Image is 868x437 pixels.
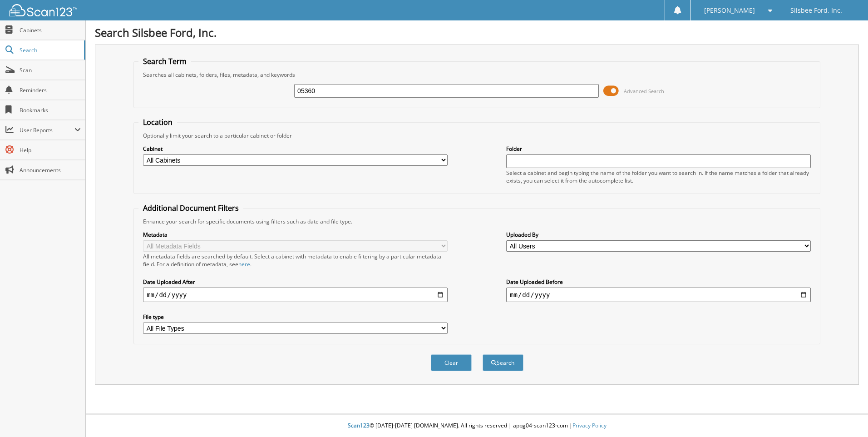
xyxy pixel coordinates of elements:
[143,288,448,302] input: start
[506,145,811,153] label: Folder
[506,169,811,184] div: Select a cabinet and begin typing the name of the folder you want to search in. If the name match...
[20,86,81,94] span: Reminders
[143,231,448,238] label: Metadata
[143,253,448,268] div: All metadata fields are searched by default. Select a cabinet with metadata to enable filtering b...
[20,166,81,174] span: Announcements
[506,278,811,286] label: Date Uploaded Before
[86,415,868,437] div: © [DATE]-[DATE] [DOMAIN_NAME]. All rights reserved | appg04-scan123-com |
[95,25,859,40] h1: Search Silsbee Ford, Inc.
[483,354,523,371] button: Search
[348,422,370,429] span: Scan123
[138,218,815,225] div: Enhance your search for specific documents using filters such as date and file type.
[20,106,81,114] span: Bookmarks
[572,422,607,429] a: Privacy Policy
[624,88,664,94] span: Advanced Search
[138,117,177,127] legend: Location
[20,46,79,54] span: Search
[143,145,448,153] label: Cabinet
[823,393,868,437] iframe: Chat Widget
[704,8,755,13] span: [PERSON_NAME]
[506,288,811,302] input: end
[790,8,842,13] span: Silsbee Ford, Inc.
[138,203,243,213] legend: Additional Document Filters
[138,132,815,139] div: Optionally limit your search to a particular cabinet or folder
[506,231,811,238] label: Uploaded By
[138,56,191,66] legend: Search Term
[238,260,250,268] a: here
[138,71,815,79] div: Searches all cabinets, folders, files, metadata, and keywords
[20,26,81,34] span: Cabinets
[20,146,81,154] span: Help
[9,4,77,16] img: scan123-logo-white.svg
[20,126,74,134] span: User Reports
[20,66,81,74] span: Scan
[143,278,448,286] label: Date Uploaded After
[431,354,472,371] button: Clear
[143,313,448,321] label: File type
